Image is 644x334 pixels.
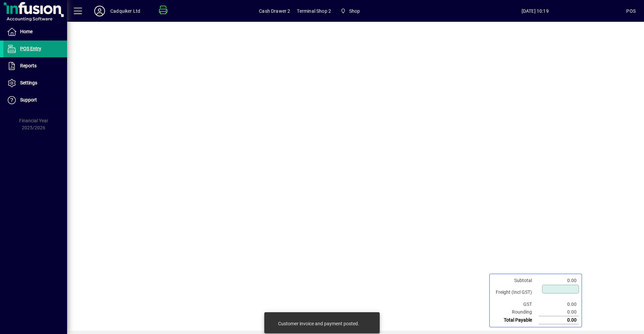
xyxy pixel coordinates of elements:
a: Home [3,23,67,40]
a: Reports [3,58,67,74]
button: Profile [89,5,110,17]
span: Reports [20,63,37,68]
span: Terminal Shop 2 [297,6,331,16]
div: POS [626,6,636,16]
td: GST [492,300,539,308]
td: 0.00 [539,277,579,284]
div: Cadquiker Ltd [110,6,140,16]
span: [DATE] 10:19 [444,6,626,16]
div: Customer invoice and payment posted. [278,320,359,327]
td: Rounding [492,308,539,316]
span: Shop [338,5,363,17]
a: Support [3,92,67,109]
span: Settings [20,80,37,85]
td: 0.00 [539,308,579,316]
span: Shop [349,6,360,16]
span: POS Entry [20,46,41,51]
td: 0.00 [539,316,579,324]
td: Freight (Incl GST) [492,284,539,300]
span: Support [20,97,37,103]
td: 0.00 [539,300,579,308]
td: Subtotal [492,277,539,284]
td: Total Payable [492,316,539,324]
span: Home [20,29,33,34]
span: Cash Drawer 2 [259,6,290,16]
a: Settings [3,75,67,91]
